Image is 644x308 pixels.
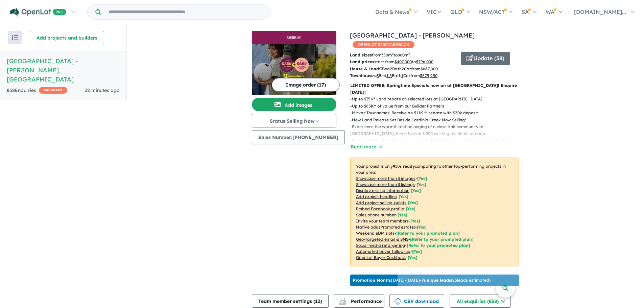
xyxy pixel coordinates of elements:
u: Social media retargeting [356,243,405,248]
span: [Refer to your promoted plan] [396,231,460,236]
u: Add project selling-points [356,200,406,205]
u: Invite your team members [356,218,409,223]
u: 1.5 [386,73,392,78]
input: Try estate name, suburb, builder or developer [102,5,269,19]
span: [ Yes ] [406,206,415,211]
span: [Yes] [417,224,427,230]
a: Smiths Lane Estate - Clyde North LogoSmiths Lane Estate - Clyde North [252,31,336,95]
button: Team member settings (13) [252,294,329,308]
u: Display pricing information [356,188,409,193]
button: Read more [350,143,382,151]
button: Update (38) [461,52,510,65]
img: sort.svg [11,35,18,40]
span: [DOMAIN_NAME]... [574,8,626,15]
img: Smiths Lane Estate - Clyde North Logo [255,33,334,42]
span: [ Yes ] [417,176,427,181]
p: Your project is only comparing to other top-performing projects in your area: - - - - - - - - - -... [350,158,519,266]
span: to [393,52,410,57]
button: Add projects and builders [30,31,104,44]
u: $ 796,000 [416,59,433,64]
b: 7 unique leads [422,278,451,283]
sup: 2 [408,52,410,56]
button: Sales Number:[PHONE_NUMBER] [252,130,345,144]
span: OPENLOT $ 200 CASHBACK [353,41,414,48]
button: CSV download [389,294,444,308]
u: Weekend eDM slots [356,231,395,236]
span: [ Yes ] [398,212,407,217]
u: Native ads (Promoted estate) [356,224,415,230]
b: House & Land: [350,66,380,71]
div: 858 Enquir ies [7,87,67,95]
u: 3 [377,73,379,78]
p: - Up to $35K* Land rebate on selected lots at [GEOGRAPHIC_DATA] [350,96,524,102]
button: Image order (17) [272,78,340,92]
button: Status:Selling Now [252,114,336,127]
p: - Mirvac Townhomes: Receive an $11K ** rebate with $20k deposit [350,110,524,116]
span: 13 [315,298,320,304]
u: 350 m [381,52,393,57]
button: Add images [252,98,336,111]
span: [ Yes ] [411,188,421,193]
span: [Refer to your promoted plan] [407,243,470,248]
img: Smiths Lane Estate - Clyde North [252,44,336,95]
b: Townhouses: [350,73,377,78]
u: Automated buyer follow-up [356,249,410,254]
span: [Refer to your promoted plan] [410,237,474,242]
u: Sales phone number [356,212,396,217]
p: Bed Bath Car from [350,66,456,72]
u: Showcase more than 3 listings [356,182,415,187]
u: $ 579,950 [420,73,437,78]
img: line-chart.svg [339,298,345,302]
button: Performance [334,294,384,308]
u: 3 [380,66,382,71]
u: 2 [402,66,404,71]
p: [DATE] - [DATE] - ( 25 leads estimated) [353,277,491,283]
button: All enquiries (858) [450,294,511,308]
u: $ 667,000 [421,66,438,71]
p: - Brand new Display Village now open with 27 homes to visit. Explore designs from a range of buil... [350,137,524,158]
u: Geo-targeted email & SMS [356,237,408,242]
sup: 2 [392,52,393,56]
span: [ Yes ] [399,194,408,199]
u: 2 [390,66,392,71]
span: Performance [340,298,382,304]
p: start from [350,58,456,65]
p: LIMITED OFFER: Springtime Specials now on at [GEOGRAPHIC_DATA]! Enquire [DATE]! [350,82,519,96]
u: 1 [401,73,403,78]
a: [GEOGRAPHIC_DATA] - [PERSON_NAME] [350,31,475,39]
p: - Up to $65K^ of value from our Builder Partners [350,103,524,110]
img: download icon [395,298,401,305]
span: [ Yes ] [410,218,420,223]
u: OpenLot Buyer Cashback [356,255,406,260]
img: bar-chart.svg [339,300,346,305]
b: Land prices [350,59,374,64]
u: Add project headline [356,194,397,199]
span: [Yes] [412,249,422,254]
p: Bed Bath Car from [350,72,456,79]
span: [Yes] [408,255,418,260]
span: 32 minutes ago [85,87,120,93]
span: [ Yes ] [408,200,418,205]
p: from [350,52,456,58]
b: Promotion Month: [353,278,391,283]
u: Embed Facebook profile [356,206,404,211]
img: Openlot PRO Logo White [10,8,66,17]
p: - New Land Release Set Beside Cardinia Creek Now Selling! [350,117,524,123]
u: 860 m [398,52,410,57]
h5: [GEOGRAPHIC_DATA] - [PERSON_NAME] , [GEOGRAPHIC_DATA] [7,56,120,84]
span: [ Yes ] [416,182,426,187]
b: Land sizes [350,52,372,57]
u: Showcase more than 3 images [356,176,415,181]
span: CASHBACK [39,87,67,94]
p: - Experience the warmth and belonging of a close-knit community at [GEOGRAPHIC_DATA], home to ove... [350,123,524,137]
u: $ 407,000 [395,59,412,64]
b: 95 % ready [393,164,415,169]
span: to [412,59,433,64]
